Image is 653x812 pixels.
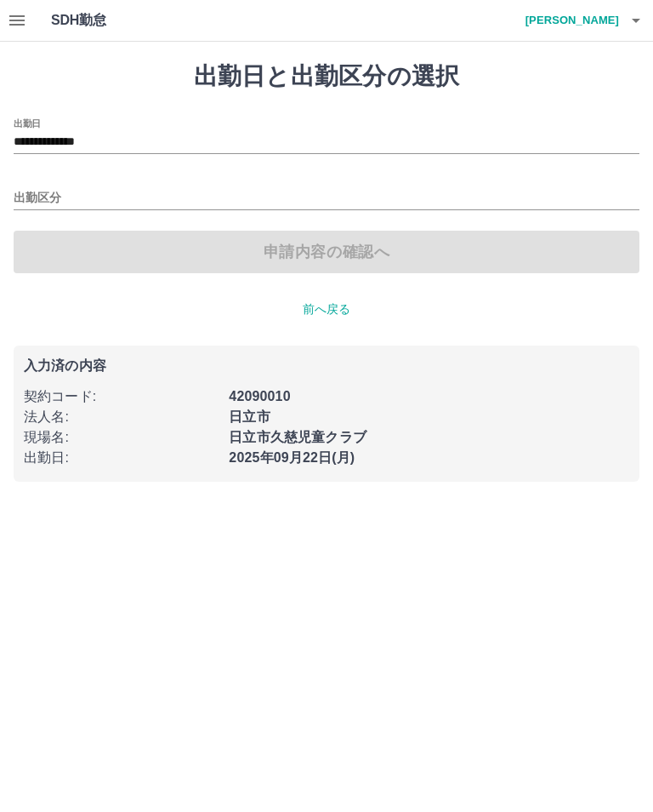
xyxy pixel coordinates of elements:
[24,407,219,427] p: 法人名 :
[24,448,219,468] p: 出勤日 :
[229,409,270,424] b: 日立市
[229,389,290,403] b: 42090010
[14,117,41,129] label: 出勤日
[14,62,639,91] h1: 出勤日と出勤区分の選択
[24,359,629,373] p: 入力済の内容
[229,450,355,465] b: 2025年09月22日(月)
[14,300,639,318] p: 前へ戻る
[24,427,219,448] p: 現場名 :
[229,430,366,444] b: 日立市久慈児童クラブ
[24,386,219,407] p: 契約コード :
